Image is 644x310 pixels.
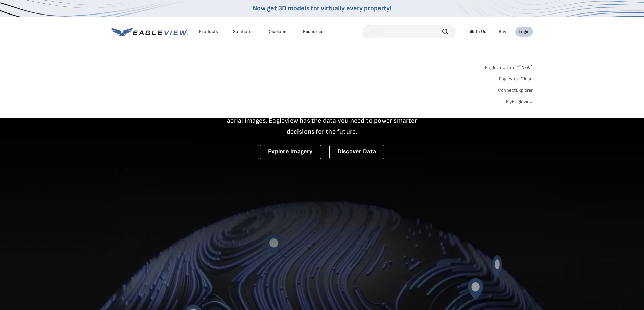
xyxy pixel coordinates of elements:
div: Resources [303,29,325,35]
div: Login [519,29,530,35]
a: Eagleview One™*NEW* [485,63,533,71]
a: Explore Imagery [260,145,321,159]
a: Buy [499,29,506,35]
a: Developer [267,29,288,35]
a: ConnectExplorer [498,87,533,93]
div: Solutions [233,29,253,35]
a: Now get 3D models for virtually every property! [253,4,391,12]
p: A new era starts here. Built on more than 3.5 billion high-resolution aerial images, Eagleview ha... [219,105,426,137]
a: MyEagleview [506,98,533,105]
a: Discover Data [329,145,384,159]
div: Talk To Us [467,29,486,35]
div: Products [199,29,218,35]
span: NEW [519,65,533,71]
input: Search [363,25,455,38]
a: Eagleview Cloud [499,76,533,82]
